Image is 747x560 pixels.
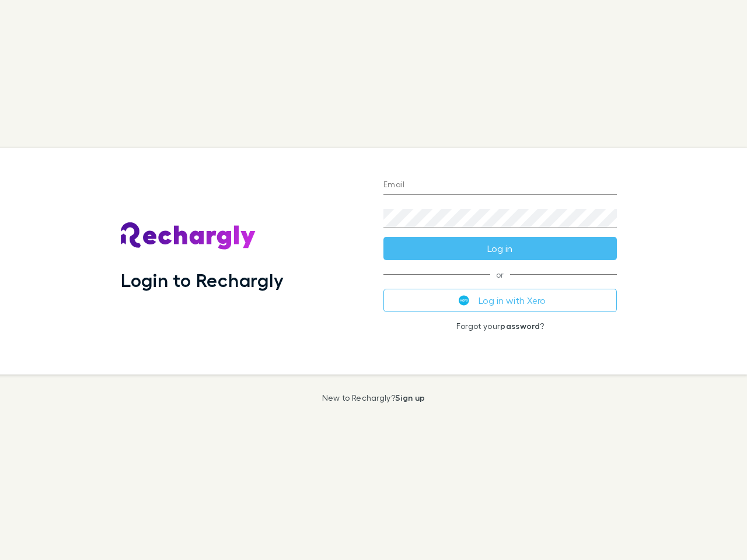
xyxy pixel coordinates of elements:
span: or [383,274,617,275]
button: Log in [383,237,617,260]
p: New to Rechargly? [322,393,425,402]
img: Rechargly's Logo [121,222,256,250]
p: Forgot your ? [383,321,617,331]
a: Sign up [395,393,425,402]
img: Xero's logo [459,295,469,306]
a: password [500,321,540,331]
h1: Login to Rechargly [121,269,284,291]
button: Log in with Xero [383,289,617,312]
